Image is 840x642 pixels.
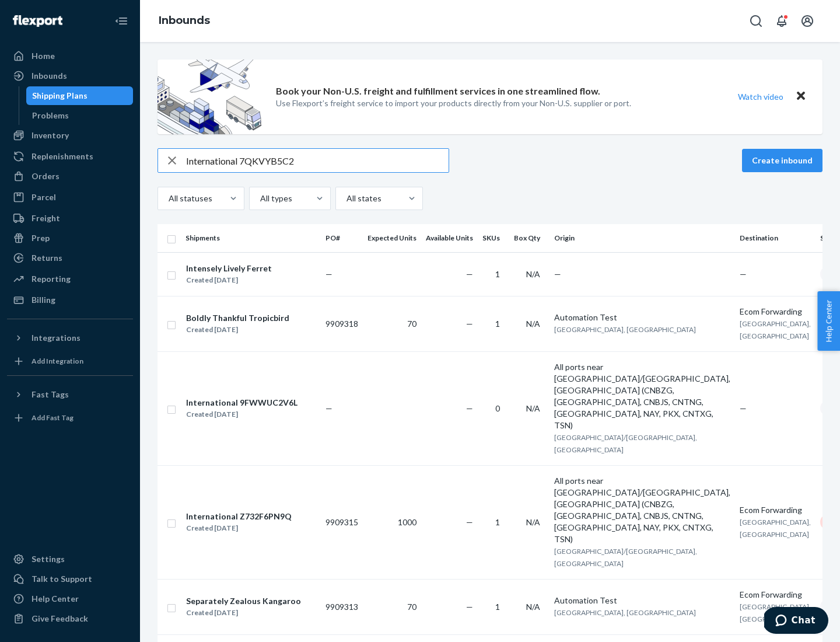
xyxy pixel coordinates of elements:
[735,224,815,252] th: Destination
[32,273,71,285] div: Reporting
[554,433,697,454] span: [GEOGRAPHIC_DATA]/[GEOGRAPHIC_DATA], [GEOGRAPHIC_DATA]
[186,511,292,522] div: International Z732F6PN9Q
[276,85,600,98] p: Book your Non-U.S. freight and fulfillment services in one streamlined flow.
[321,465,363,579] td: 9909315
[526,403,540,413] span: N/A
[186,397,297,409] div: International 9FWWUC2V6L
[495,269,500,279] span: 1
[407,602,416,612] span: 70
[7,409,133,427] a: Add Fast Tag
[186,149,449,172] input: Search inbounds by name, destination, msku...
[32,389,69,400] div: Fast Tags
[742,149,822,172] button: Create inbound
[149,4,219,38] ol: breadcrumbs
[32,191,56,203] div: Parcel
[186,312,289,324] div: Boldly Thankful Tropicbird
[7,249,133,267] a: Returns
[186,324,289,336] div: Created [DATE]
[7,67,133,85] a: Inbounds
[770,9,793,33] button: Open notifications
[7,329,133,347] button: Integrations
[321,579,363,634] td: 9909313
[740,319,811,340] span: [GEOGRAPHIC_DATA], [GEOGRAPHIC_DATA]
[466,403,473,413] span: —
[526,517,540,527] span: N/A
[345,193,346,204] input: All states
[554,608,696,617] span: [GEOGRAPHIC_DATA], [GEOGRAPHIC_DATA]
[32,573,92,585] div: Talk to Support
[740,518,811,539] span: [GEOGRAPHIC_DATA], [GEOGRAPHIC_DATA]
[32,593,79,605] div: Help Center
[32,50,55,62] div: Home
[186,595,301,607] div: Separately Zealous Kangaroo
[325,269,332,279] span: —
[764,607,828,636] iframe: Opens a widget where you can chat to one of our agents
[325,403,332,413] span: —
[495,602,500,612] span: 1
[740,403,747,413] span: —
[32,553,65,565] div: Settings
[730,88,791,105] button: Watch video
[495,403,500,413] span: 0
[7,167,133,186] a: Orders
[466,319,473,329] span: —
[740,589,811,601] div: Ecom Forwarding
[321,224,363,252] th: PO#
[32,613,88,624] div: Give Feedback
[407,319,416,329] span: 70
[186,522,292,534] div: Created [DATE]
[7,570,133,588] button: Talk to Support
[554,475,730,545] div: All ports near [GEOGRAPHIC_DATA]/[GEOGRAPHIC_DATA], [GEOGRAPHIC_DATA] (CNBZG, [GEOGRAPHIC_DATA], ...
[110,9,133,33] button: Close Navigation
[817,291,840,351] button: Help Center
[186,274,272,286] div: Created [DATE]
[421,224,478,252] th: Available Units
[259,193,260,204] input: All types
[32,170,60,182] div: Orders
[7,188,133,207] a: Parcel
[276,97,631,109] p: Use Flexport’s freight service to import your products directly from your Non-U.S. supplier or port.
[740,504,811,516] div: Ecom Forwarding
[7,47,133,65] a: Home
[740,269,747,279] span: —
[13,15,62,27] img: Flexport logo
[740,306,811,317] div: Ecom Forwarding
[26,106,134,125] a: Problems
[554,595,730,606] div: Automation Test
[796,9,819,33] button: Open account menu
[363,224,421,252] th: Expected Units
[32,413,73,423] div: Add Fast Tag
[7,126,133,145] a: Inventory
[32,252,62,264] div: Returns
[526,319,540,329] span: N/A
[32,356,83,366] div: Add Integration
[7,385,133,404] button: Fast Tags
[32,294,55,306] div: Billing
[7,209,133,228] a: Freight
[7,589,133,608] a: Help Center
[7,229,133,247] a: Prep
[7,609,133,628] button: Give Feedback
[7,550,133,568] a: Settings
[549,224,735,252] th: Origin
[7,270,133,288] a: Reporting
[7,291,133,309] a: Billing
[554,361,730,431] div: All ports near [GEOGRAPHIC_DATA]/[GEOGRAPHIC_DATA], [GEOGRAPHIC_DATA] (CNBZG, [GEOGRAPHIC_DATA], ...
[495,517,500,527] span: 1
[526,269,540,279] span: N/A
[32,130,69,141] div: Inventory
[526,602,540,612] span: N/A
[32,332,80,344] div: Integrations
[186,607,301,619] div: Created [DATE]
[7,352,133,371] a: Add Integration
[554,269,561,279] span: —
[159,14,210,27] a: Inbounds
[554,312,730,323] div: Automation Test
[793,88,808,105] button: Close
[509,224,549,252] th: Box Qty
[744,9,768,33] button: Open Search Box
[466,517,473,527] span: —
[32,212,60,224] div: Freight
